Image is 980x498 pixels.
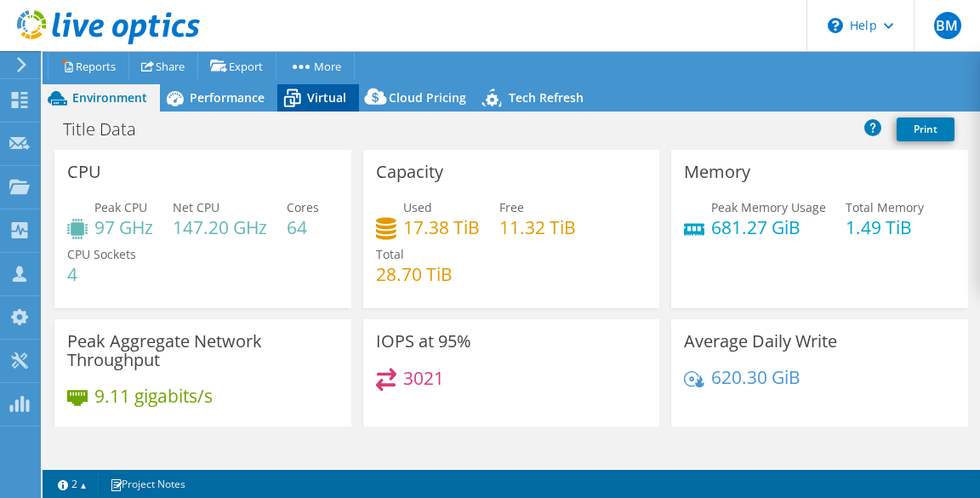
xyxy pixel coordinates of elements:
[67,246,136,262] span: CPU Sockets
[197,53,276,79] a: Export
[98,473,197,495] a: Project Notes
[846,199,924,215] span: Total Memory
[711,199,826,215] span: Peak Memory Usage
[55,120,162,139] h1: Title Data
[828,18,843,33] svg: \n
[46,473,99,495] a: 2
[403,199,432,215] span: Used
[94,386,213,405] h4: 9.11 gigabits/s
[711,368,801,386] h4: 620.30 GiB
[376,265,453,283] h4: 28.70 TiB
[128,53,198,79] a: Share
[403,369,444,387] h4: 3021
[307,89,346,106] span: Virtual
[684,163,750,181] h3: Memory
[173,199,219,215] span: Net CPU
[376,246,404,262] span: Total
[934,12,961,39] span: BM
[94,199,147,215] span: Peak CPU
[276,53,355,79] a: More
[287,199,319,215] span: Cores
[499,199,524,215] span: Free
[287,218,319,237] h4: 64
[684,332,837,351] h3: Average Daily Write
[67,332,339,369] h3: Peak Aggregate Network Throughput
[499,218,576,237] h4: 11.32 TiB
[190,89,265,106] span: Performance
[403,218,480,237] h4: 17.38 TiB
[509,89,584,106] span: Tech Refresh
[711,218,826,237] h4: 681.27 GiB
[897,117,954,141] a: Print
[67,265,136,283] h4: 4
[72,89,147,106] span: Environment
[376,332,471,351] h3: IOPS at 95%
[389,89,466,106] span: Cloud Pricing
[846,218,924,237] h4: 1.49 TiB
[173,218,267,237] h4: 147.20 GHz
[48,53,129,79] a: Reports
[67,163,101,181] h3: CPU
[94,218,153,237] h4: 97 GHz
[376,163,443,181] h3: Capacity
